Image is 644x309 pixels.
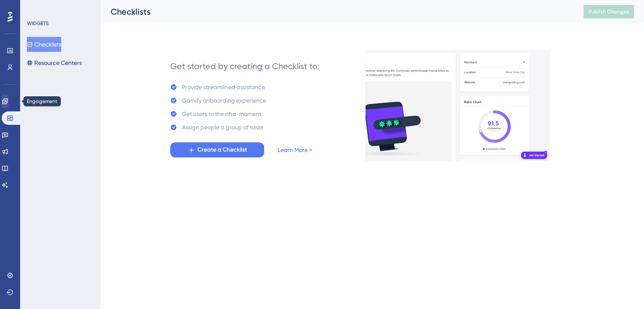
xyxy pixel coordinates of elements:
[182,122,263,132] div: Assign people a group of tasks
[278,145,312,155] a: Learn More >
[170,60,319,72] div: Get started by creating a Checklist to:
[27,37,61,52] button: Checklists
[365,50,551,161] img: e28e67207451d1beac2d0b01ddd05b56.gif
[584,5,634,18] button: Publish Changes
[182,95,266,106] div: Gamify onbaording experience
[589,8,629,15] span: Publish Changes
[111,6,563,18] div: Checklists
[197,145,247,155] span: Create a Checklist
[27,20,49,27] div: WIDGETS
[182,109,261,119] div: Get users to the aha-moment
[170,142,264,157] button: Create a Checklist
[182,82,265,92] div: Provide streamlined assistance
[27,55,82,70] button: Resource Centers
